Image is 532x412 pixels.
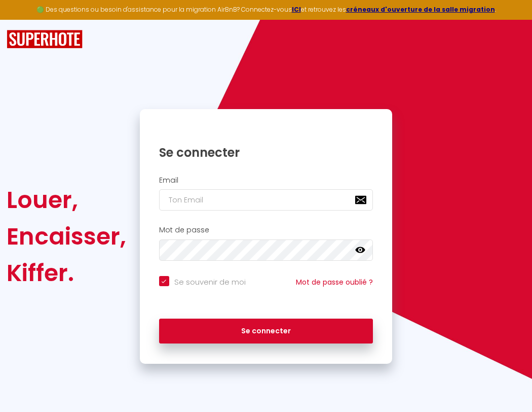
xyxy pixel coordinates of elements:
[292,5,301,14] a: ICI
[159,319,373,344] button: Se connecter
[159,176,373,185] h2: Email
[7,218,126,255] div: Encaisser,
[7,255,126,291] div: Kiffer.
[159,145,373,160] h1: Se connecter
[7,30,83,49] img: SuperHote logo
[159,189,373,211] input: Ton Email
[296,277,373,287] a: Mot de passe oublié ?
[159,226,373,234] h2: Mot de passe
[7,182,126,218] div: Louer,
[346,5,495,14] a: créneaux d'ouverture de la salle migration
